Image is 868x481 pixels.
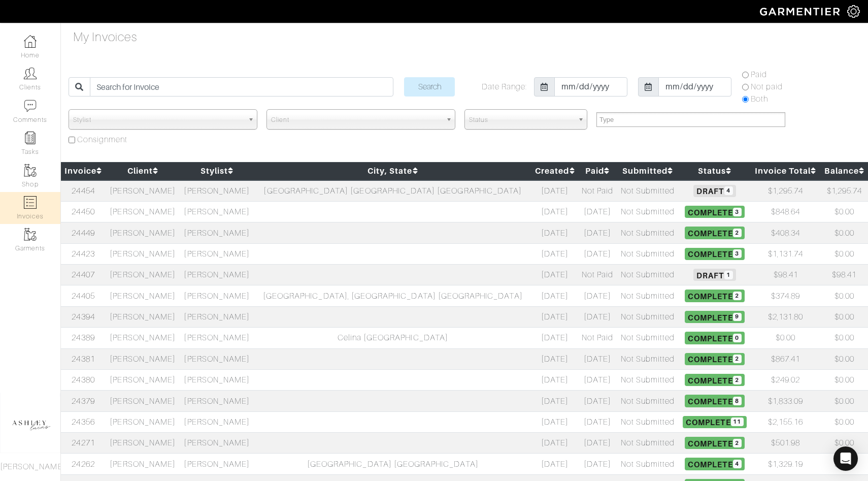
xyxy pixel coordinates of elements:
a: Client [127,166,158,176]
td: $0.00 [821,433,868,454]
a: 24450 [72,207,94,216]
td: [PERSON_NAME] [106,222,180,243]
td: $848.64 [751,201,821,222]
span: Complete [685,353,744,365]
a: 24454 [72,186,94,196]
td: $0.00 [821,369,868,390]
td: $0.00 [821,348,868,369]
td: $1,833.09 [751,391,821,411]
td: [DATE] [531,285,578,306]
td: [PERSON_NAME] [180,222,254,243]
label: Not paid [751,81,783,93]
td: [PERSON_NAME] [106,180,180,202]
td: [PERSON_NAME] [180,201,254,222]
span: Client [271,110,442,130]
td: [PERSON_NAME] [180,243,254,264]
td: $2,131.80 [751,306,821,327]
td: Not Paid [579,328,617,348]
td: $1,295.74 [751,180,821,202]
td: [PERSON_NAME] [106,265,180,285]
td: Not Submitted [617,454,679,474]
td: [PERSON_NAME] [180,433,254,454]
td: [PERSON_NAME] [106,306,180,327]
td: [DATE] [531,454,578,474]
td: [DATE] [531,222,578,243]
span: Status [469,110,574,130]
td: [PERSON_NAME] [106,348,180,369]
img: orders-icon-0abe47150d42831381b5fb84f609e132dff9fe21cb692f30cb5eec754e2cba89.png [24,196,37,209]
td: [GEOGRAPHIC_DATA], [GEOGRAPHIC_DATA] [GEOGRAPHIC_DATA] [254,285,531,306]
td: [PERSON_NAME] [180,306,254,327]
span: Complete [683,416,747,428]
td: Not Submitted [617,328,679,348]
span: 4 [733,460,742,468]
td: [PERSON_NAME] [106,411,180,432]
td: [DATE] [531,348,578,369]
a: 24423 [72,249,94,259]
label: Both [751,93,768,105]
span: Complete [685,290,744,302]
td: Not Paid [579,180,617,202]
img: garmentier-logo-header-white-b43fb05a5012e4ada735d5af1a66efaba907eab6374d6393d1fbf88cb4ef424d.png [755,3,847,20]
td: $374.89 [751,285,821,306]
img: dashboard-icon-dbcd8f5a0b271acd01030246c82b418ddd0df26cd7fceb0bd07c9910d44c42f6.png [24,35,37,48]
td: $249.02 [751,369,821,390]
td: [DATE] [579,348,617,369]
td: Not Submitted [617,411,679,432]
td: [DATE] [579,411,617,432]
td: [PERSON_NAME] [106,285,180,306]
span: Complete [685,332,744,344]
span: Complete [685,437,744,449]
img: reminder-icon-8004d30b9f0a5d33ae49ab947aed9ed385cf756f9e5892f1edd6e32f2345188e.png [24,132,37,144]
a: 24379 [72,397,94,406]
td: Not Submitted [617,180,679,202]
span: 2 [733,292,742,300]
a: City, State [368,166,418,176]
span: Complete [685,227,744,239]
a: Status [698,166,731,176]
td: Not Paid [579,265,617,285]
td: [DATE] [531,369,578,390]
td: [DATE] [531,411,578,432]
span: 11 [731,418,744,426]
td: [PERSON_NAME] [106,243,180,264]
td: Celina [GEOGRAPHIC_DATA] [254,328,531,348]
td: $0.00 [821,306,868,327]
td: [PERSON_NAME] [180,265,254,285]
img: gear-icon-white-bd11855cb880d31180b6d7d6211b90ccbf57a29d726f0c71d8c61bd08dd39cc2.png [847,5,860,18]
td: [DATE] [579,285,617,306]
td: Not Submitted [617,348,679,369]
td: $1,295.74 [821,180,868,202]
img: garments-icon-b7da505a4dc4fd61783c78ac3ca0ef83fa9d6f193b1c9dc38574b1d14d53ca28.png [24,228,37,241]
span: Stylist [73,110,244,130]
td: [PERSON_NAME] [106,201,180,222]
img: garments-icon-b7da505a4dc4fd61783c78ac3ca0ef83fa9d6f193b1c9dc38574b1d14d53ca28.png [24,164,37,177]
td: [DATE] [531,328,578,348]
td: [DATE] [531,391,578,411]
a: Stylist [201,166,233,176]
td: [DATE] [531,306,578,327]
td: [PERSON_NAME] [180,454,254,474]
a: Submitted [622,166,674,176]
td: $98.41 [821,265,868,285]
td: [PERSON_NAME] [106,328,180,348]
a: Paid [585,166,610,176]
td: [DATE] [531,201,578,222]
a: Invoice [64,166,102,176]
td: $0.00 [821,411,868,432]
td: $98.41 [751,265,821,285]
td: [PERSON_NAME] [180,391,254,411]
td: [DATE] [579,201,617,222]
a: Balance [824,166,864,176]
td: Not Submitted [617,222,679,243]
td: [DATE] [579,433,617,454]
td: [PERSON_NAME] [180,285,254,306]
td: [DATE] [579,391,617,411]
td: Not Submitted [617,201,679,222]
td: Not Submitted [617,243,679,264]
td: [GEOGRAPHIC_DATA] [GEOGRAPHIC_DATA] [254,454,531,474]
span: 1 [724,271,733,279]
td: $501.98 [751,433,821,454]
span: 3 [733,249,742,258]
span: Complete [685,311,744,323]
